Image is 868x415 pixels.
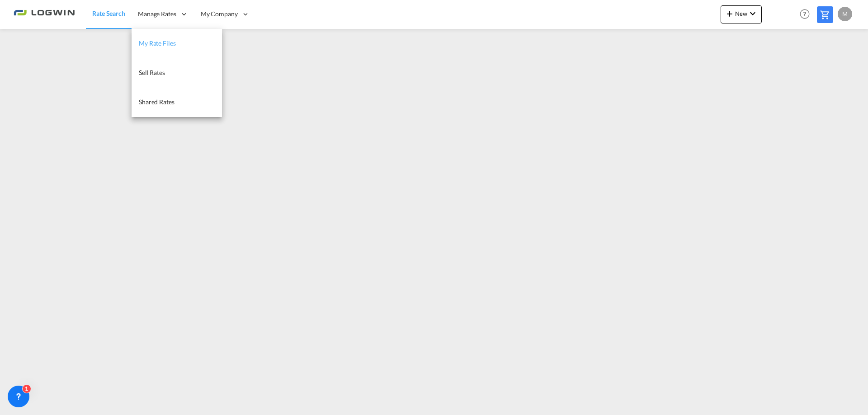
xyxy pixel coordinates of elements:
img: 2761ae10d95411efa20a1f5e0282d2d7.png [14,4,75,24]
md-icon: icon-plus 400-fg [724,8,735,19]
button: icon-plus 400-fgNewicon-chevron-down [721,5,762,23]
span: My Company [201,9,238,19]
a: My Rate Files [132,29,222,58]
div: Help [797,6,817,23]
a: Shared Rates [132,88,222,117]
span: Manage Rates [138,9,176,19]
a: Sell Rates [132,58,222,88]
span: Rate Search [92,9,125,17]
div: M [838,7,852,21]
span: My Rate Files [139,39,176,47]
span: Shared Rates [139,98,175,106]
span: New [724,10,758,17]
span: Sell Rates [139,69,165,76]
span: Help [797,6,812,22]
md-icon: icon-chevron-down [747,8,758,19]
